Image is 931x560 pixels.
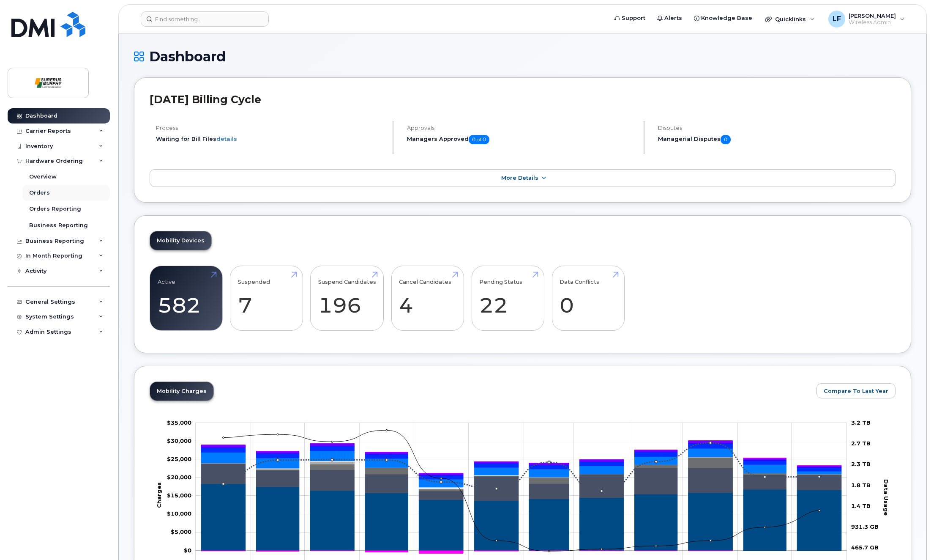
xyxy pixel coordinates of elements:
[501,175,538,181] span: More Details
[156,135,385,143] li: Waiting for Bill Files
[407,135,636,144] h5: Managers Approved
[851,502,871,509] tspan: 1.4 TB
[167,419,191,425] tspan: $35,000
[658,125,896,131] h4: Disputes
[167,492,191,499] g: $0
[167,474,191,480] tspan: $20,000
[156,482,162,508] tspan: Charges
[150,231,211,250] a: Mobility Devices
[201,463,841,500] g: Roaming
[184,546,191,553] tspan: $0
[407,125,636,131] h4: Approvals
[560,270,617,326] a: Data Conflicts 0
[721,135,731,144] span: 0
[167,419,191,425] g: $0
[150,382,213,401] a: Mobility Charges
[167,510,191,517] tspan: $10,000
[201,483,841,550] g: Rate Plan
[851,461,871,467] tspan: 2.3 TB
[851,439,871,446] tspan: 2.7 TB
[167,455,191,462] tspan: $25,000
[399,270,456,326] a: Cancel Candidates 4
[469,135,489,144] span: 0 of 0
[851,481,871,488] tspan: 1.8 TB
[851,523,879,530] tspan: 931.3 GB
[479,270,536,326] a: Pending Status 22
[238,270,295,326] a: Suspended 7
[883,479,890,515] tspan: Data Usage
[167,510,191,517] g: $0
[167,492,191,499] tspan: $15,000
[134,49,911,64] h1: Dashboard
[658,135,896,144] h5: Managerial Disputes
[171,528,191,535] tspan: $5,000
[216,135,237,142] a: details
[150,93,896,106] h2: [DATE] Billing Cycle
[156,125,385,131] h4: Process
[167,455,191,462] g: $0
[158,270,215,326] a: Active 582
[201,457,841,491] g: Data
[824,387,888,395] span: Compare To Last Year
[851,419,871,425] tspan: 3.2 TB
[171,528,191,535] g: $0
[318,270,376,326] a: Suspend Candidates 196
[167,437,191,444] tspan: $30,000
[167,474,191,480] g: $0
[851,544,879,551] tspan: 465.7 GB
[167,437,191,444] g: $0
[816,383,896,398] button: Compare To Last Year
